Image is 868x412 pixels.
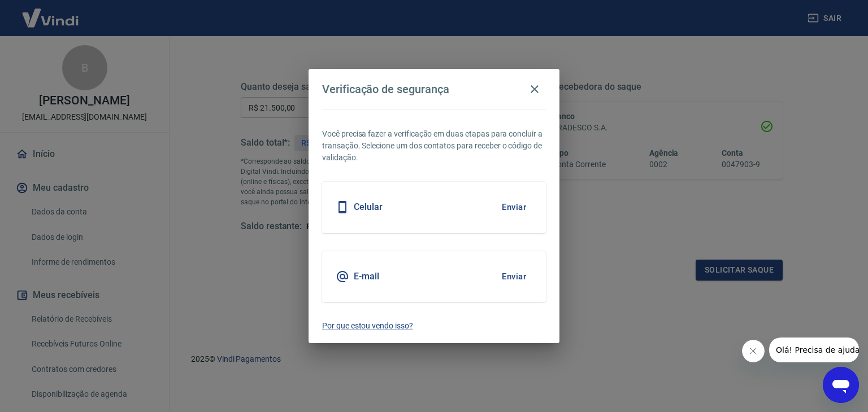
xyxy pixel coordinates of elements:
h5: Celular [354,201,383,213]
iframe: Fechar mensagem [742,340,765,362]
span: Olá! Precisa de ajuda? [7,8,95,17]
h5: E-mail [354,271,379,282]
a: Por que estou vendo isso? [322,320,546,332]
p: Você precisa fazer a verificação em duas etapas para concluir a transação. Selecione um dos conta... [322,128,546,164]
iframe: Botão para abrir a janela de mensagens [823,367,859,403]
button: Enviar [496,265,532,288]
button: Enviar [496,195,532,219]
iframe: Mensagem da empresa [769,338,859,362]
h4: Verificação de segurança [322,82,449,96]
